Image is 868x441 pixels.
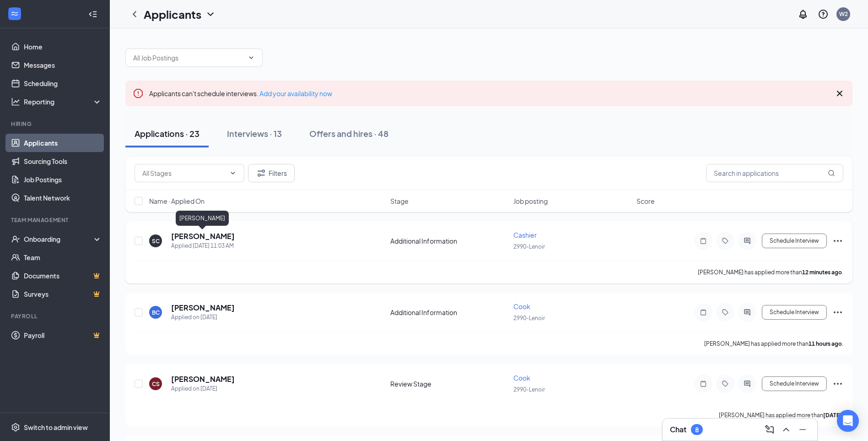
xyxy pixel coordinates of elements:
svg: Ellipses [832,307,843,318]
span: 2990-Lenoir [513,243,545,250]
a: Scheduling [24,74,102,93]
svg: Collapse [88,10,97,19]
div: Open Intercom Messenger [837,410,859,432]
div: Review Stage [390,379,508,388]
svg: Filter [256,168,267,179]
span: 2990-Lenoir [513,386,545,393]
svg: ChevronLeft [129,9,140,20]
a: Sourcing Tools [24,152,102,170]
svg: Note [698,309,709,316]
a: Home [24,38,102,56]
a: PayrollCrown [24,326,102,344]
h1: Applicants [144,6,201,22]
svg: ChevronDown [248,54,255,61]
p: [PERSON_NAME] has applied more than . [704,340,843,348]
button: Schedule Interview [762,376,827,391]
h5: [PERSON_NAME] [171,231,235,241]
p: [PERSON_NAME] has applied more than . [698,268,843,276]
span: Score [636,196,655,206]
div: Applied on [DATE] [171,313,235,322]
svg: Minimize [797,424,808,435]
svg: Tag [720,380,731,387]
svg: Error [133,88,144,99]
div: Reporting [24,97,102,106]
h5: [PERSON_NAME] [171,374,235,384]
div: 8 [695,426,699,434]
div: [PERSON_NAME] [176,211,229,226]
svg: ChevronDown [229,169,237,177]
svg: Note [698,380,709,387]
span: Applicants can't schedule interviews. [149,89,332,98]
svg: ActiveChat [742,309,753,316]
a: DocumentsCrown [24,267,102,285]
div: Switch to admin view [24,423,88,432]
span: 2990-Lenoir [513,315,545,321]
div: Applications · 23 [135,128,199,139]
span: Job posting [513,196,548,206]
a: Team [24,248,102,267]
a: Talent Network [24,189,102,207]
div: Hiring [11,120,100,128]
button: Minimize [795,422,810,437]
input: Search in applications [706,164,843,182]
h3: Chat [670,425,686,435]
div: CS [152,380,160,388]
div: Applied [DATE] 11:03 AM [171,241,235,250]
svg: Notifications [798,9,809,20]
div: Offers and hires · 48 [309,128,388,139]
span: Name · Applied On [149,196,205,206]
div: Team Management [11,216,100,224]
svg: ComposeMessage [764,424,775,435]
input: All Stages [142,168,226,178]
div: SC [152,237,160,245]
svg: Ellipses [832,378,843,389]
a: Add your availability now [259,89,332,98]
svg: Settings [11,423,20,432]
b: 11 hours ago [809,340,842,347]
b: 12 minutes ago [802,269,842,276]
div: W2 [839,10,848,18]
div: Payroll [11,312,100,320]
span: Cashier [513,231,537,239]
input: All Job Postings [133,53,244,63]
span: Cook [513,302,530,310]
button: ChevronUp [779,422,793,437]
div: Onboarding [24,234,94,244]
svg: ChevronUp [781,424,792,435]
svg: ActiveChat [742,380,753,387]
svg: Tag [720,309,731,316]
span: Stage [390,196,409,206]
div: Additional Information [390,236,508,245]
p: [PERSON_NAME] has applied more than . [719,411,843,419]
h5: [PERSON_NAME] [171,303,235,313]
svg: ActiveChat [742,237,753,245]
a: SurveysCrown [24,285,102,303]
b: [DATE] [823,412,842,419]
svg: Note [698,237,709,245]
span: Cook [513,374,530,382]
div: Additional Information [390,308,508,317]
svg: MagnifyingGlass [828,169,835,177]
div: BC [152,309,160,316]
button: Filter Filters [248,164,295,182]
div: Interviews · 13 [227,128,282,139]
a: Job Postings [24,170,102,189]
button: Schedule Interview [762,234,827,248]
button: Schedule Interview [762,305,827,320]
svg: UserCheck [11,234,20,244]
button: ComposeMessage [762,422,777,437]
svg: Tag [720,237,731,245]
svg: ChevronDown [205,9,216,20]
svg: Cross [834,88,845,99]
svg: QuestionInfo [818,9,829,20]
div: Applied on [DATE] [171,384,235,393]
svg: Ellipses [832,235,843,246]
a: Messages [24,56,102,74]
a: Applicants [24,134,102,152]
svg: WorkstreamLogo [10,9,19,18]
svg: Analysis [11,97,20,106]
